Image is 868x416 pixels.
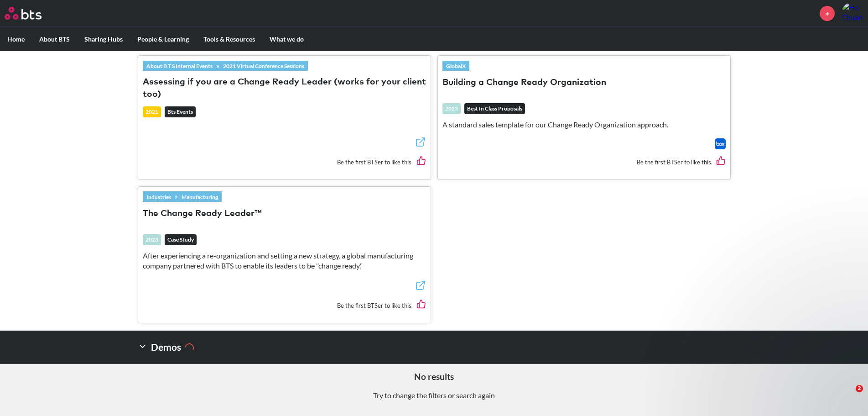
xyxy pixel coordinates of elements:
[143,106,161,117] div: 2021
[262,27,311,51] label: What we do
[143,208,262,220] button: The Change Ready Leader™
[842,2,863,24] a: Profile
[7,371,861,383] h5: No results
[165,106,196,117] em: Bts Events
[219,61,308,71] a: 2021 Virtual Conference Sessions
[143,76,426,101] button: Assessing if you are a Change Ready Leader (works for your client too)
[686,221,868,391] iframe: Intercom notifications message
[442,149,726,174] div: Be the first BTSer to like this.
[820,6,835,21] a: +
[464,103,525,114] em: Best In Class Proposals
[165,234,197,245] em: Case Study
[143,61,216,71] a: About B T S Internal Events
[143,191,222,201] div: »
[5,7,58,20] a: Go home
[837,385,859,407] iframe: Intercom live chat
[715,138,726,149] a: Download file from Box
[77,27,130,51] label: Sharing Hubs
[415,137,426,150] a: External link
[442,120,726,130] p: A standard sales template for our Change Ready Organization approach.
[196,27,262,51] label: Tools & Resources
[143,192,175,202] a: Industries
[7,390,861,400] p: Try to change the filters or search again
[715,138,726,149] img: Box logo
[130,27,196,51] label: People & Learning
[442,103,461,114] div: 2023
[143,293,426,318] div: Be the first BTSer to like this.
[178,192,222,202] a: Manufacturing
[842,2,863,24] img: Ho Chuan
[442,61,469,71] a: GlobalX
[138,338,194,356] h2: Demos
[442,77,606,89] button: Building a Change Ready Organization
[143,149,426,174] div: Be the first BTSer to like this.
[143,61,308,71] div: »
[143,251,426,271] p: After experiencing a re-organization and setting a new strategy, a global manufacturing company p...
[415,280,426,293] a: External link
[32,27,77,51] label: About BTS
[143,234,161,245] div: 2023
[856,385,863,392] span: 2
[5,7,42,20] img: BTS Logo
